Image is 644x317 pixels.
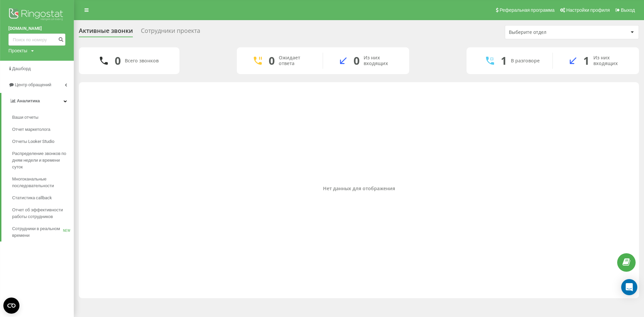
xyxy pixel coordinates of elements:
span: Отчеты Looker Studio [12,138,54,145]
input: Поиск по номеру [8,34,65,46]
div: Проекты [8,47,27,54]
div: 0 [354,54,360,67]
span: Реферальная программа [499,7,554,13]
a: [DOMAIN_NAME] [8,25,65,32]
div: Сотрудники проекта [141,27,200,38]
div: Выберите отдел [509,30,589,35]
div: Ожидает ответа [279,55,313,66]
div: Нет данных для отображения [84,186,634,192]
a: Распределение звонков по дням недели и времени суток [12,148,74,173]
span: Отчет маркетолога [12,126,50,133]
a: Аналитика [1,93,74,109]
span: Статистика callback [12,195,52,201]
a: Отчет об эффективности работы сотрудников [12,204,74,223]
span: Распределение звонков по дням недели и времени суток [12,150,70,170]
span: Ваши отчеты [12,114,38,121]
span: Многоканальные последовательности [12,176,70,189]
a: Ваши отчеты [12,111,74,123]
a: Отчет маркетолога [12,123,74,136]
div: Из них входящих [364,55,399,66]
span: Аналитика [17,98,40,103]
div: Активные звонки [79,27,133,38]
div: Из них входящих [593,55,629,66]
div: 0 [115,54,121,67]
img: Ringostat logo [8,7,65,23]
div: В разговоре [511,58,540,64]
div: 0 [269,54,275,67]
span: Настройки профиля [566,7,610,13]
span: Центр обращений [15,82,51,87]
span: Дашборд [12,66,31,71]
span: Сотрудники в реальном времени [12,225,63,239]
a: Отчеты Looker Studio [12,136,74,148]
a: Сотрудники в реальном времениNEW [12,223,74,242]
button: Open CMP widget [3,298,19,314]
div: 1 [583,54,589,67]
div: 1 [501,54,507,67]
a: Многоканальные последовательности [12,173,74,192]
span: Выход [621,7,635,13]
div: Open Intercom Messenger [621,279,637,295]
span: Отчет об эффективности работы сотрудников [12,207,70,220]
a: Статистика callback [12,192,74,204]
div: Всего звонков [125,58,159,64]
